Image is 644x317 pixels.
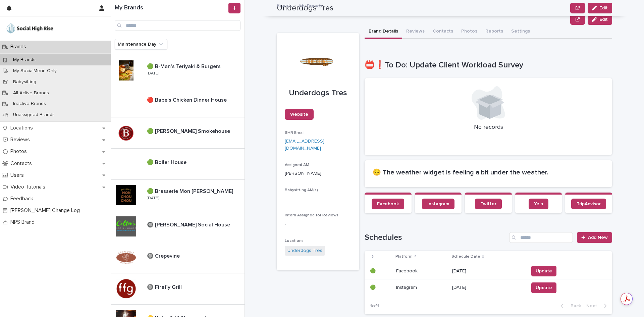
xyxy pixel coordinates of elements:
p: [DATE] [452,285,523,290]
p: Platform [395,253,413,260]
p: 🟢 Boiler House [147,158,188,166]
span: Yelp [534,202,543,206]
a: Add New [577,232,612,243]
h1: 📛❗To Do: Update Client Workload Survey [365,60,612,70]
input: Search [509,232,573,243]
span: Babysitting AM(s) [285,188,318,192]
span: TripAdvisor [577,202,601,206]
p: - [285,221,351,228]
a: Facebook [372,199,404,209]
a: 🔘 Firefly Grill🔘 Firefly Grill [111,273,245,305]
p: NPS Brand [8,219,40,225]
span: Update [536,268,552,274]
p: Video Tutorials [8,184,51,190]
p: 🔴 Babe's Chicken Dinner House [147,96,228,103]
a: 🟢 Brasserie Mon [PERSON_NAME]🟢 Brasserie Mon [PERSON_NAME] [DATE] [111,180,245,211]
p: 🟢 B-Man's Teriyaki & Burgers [147,62,222,70]
button: Reports [481,25,507,39]
span: Facebook [377,202,399,206]
span: Intern Assigned for Reviews [285,213,338,217]
p: My Brands [299,2,322,9]
button: Next [584,303,612,309]
p: 1 of 1 [365,298,384,314]
span: Instagram [427,202,449,206]
a: Website [285,109,314,120]
a: Brands [277,1,292,9]
p: Underdogs Tres [285,88,351,98]
p: 🟢 [370,283,377,290]
p: [DATE] [452,268,523,274]
a: [EMAIL_ADDRESS][DOMAIN_NAME] [285,139,324,151]
p: 🟢 [370,267,377,274]
span: Add New [588,235,608,240]
a: 🟢 Boiler House🟢 Boiler House [111,149,245,180]
p: Unassigned Brands [8,112,60,118]
h1: Schedules [365,233,506,243]
p: Schedule Date [451,253,480,260]
p: Babysitting [8,79,42,85]
span: Next [586,304,601,308]
a: Yelp [529,199,548,209]
h1: My Brands [115,4,227,12]
a: 🟢 B-Man's Teriyaki & Burgers🟢 B-Man's Teriyaki & Burgers [DATE] [111,55,245,86]
a: 🔘 [PERSON_NAME] Social House🔘 [PERSON_NAME] Social House [111,211,245,242]
p: 🟢 [PERSON_NAME] Smokehouse [147,127,231,135]
span: Update [536,284,552,291]
a: TripAdvisor [571,199,606,209]
p: Instagram [396,283,418,290]
a: Twitter [475,199,502,209]
p: [DATE] [147,196,159,201]
button: Photos [457,25,481,39]
p: My SocialMenu Only [8,68,62,74]
span: Assigned AM [285,163,309,167]
p: [PERSON_NAME] [285,170,351,177]
input: Search [115,20,240,31]
button: Reviews [402,25,429,39]
p: Photos [8,148,32,155]
span: SHR Email [285,131,305,135]
span: Website [290,112,308,117]
button: Back [555,303,584,309]
p: Locations [8,125,38,131]
p: 🔘 [PERSON_NAME] Social House [147,220,231,228]
p: Contacts [8,160,37,167]
p: 🔘 Firefly Grill [147,283,183,290]
p: Facebook [396,267,419,274]
p: - [285,196,351,203]
button: Brand Details [365,25,402,39]
button: Update [531,282,556,293]
button: Settings [507,25,534,39]
p: [DATE] [147,71,159,76]
p: Reviews [8,137,35,143]
a: 🔴 Babe's Chicken Dinner House🔴 Babe's Chicken Dinner House [111,86,245,117]
button: Edit [588,14,612,25]
p: Brands [8,44,32,50]
span: Twitter [480,202,496,206]
span: Locations [285,239,304,243]
a: Underdogs Tres [287,247,322,254]
a: 🟢 [PERSON_NAME] Smokehouse🟢 [PERSON_NAME] Smokehouse [111,117,245,149]
button: Contacts [429,25,457,39]
span: Back [567,304,581,308]
tr: 🟢🟢 FacebookFacebook [DATE]Update [365,263,612,279]
button: Update [531,266,556,276]
button: Maintenance Day [115,39,167,50]
span: Edit [599,17,608,22]
p: 🟢 Brasserie Mon [PERSON_NAME] [147,187,234,195]
a: 🔘 Crepevine🔘 Crepevine [111,242,245,273]
p: Inactive Brands [8,101,51,107]
p: My Brands [8,57,41,63]
p: [PERSON_NAME] Change Log [8,207,85,214]
a: Instagram [422,199,454,209]
p: All Active Brands [8,90,54,96]
p: No records [373,124,604,131]
tr: 🟢🟢 InstagramInstagram [DATE]Update [365,279,612,296]
p: Feedback [8,196,39,202]
img: o5DnuTxEQV6sW9jFYBBf [5,22,54,35]
h2: 😔 The weather widget is feeling a bit under the weather. [373,168,604,176]
p: Users [8,172,29,178]
p: 🔘 Crepevine [147,252,181,259]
